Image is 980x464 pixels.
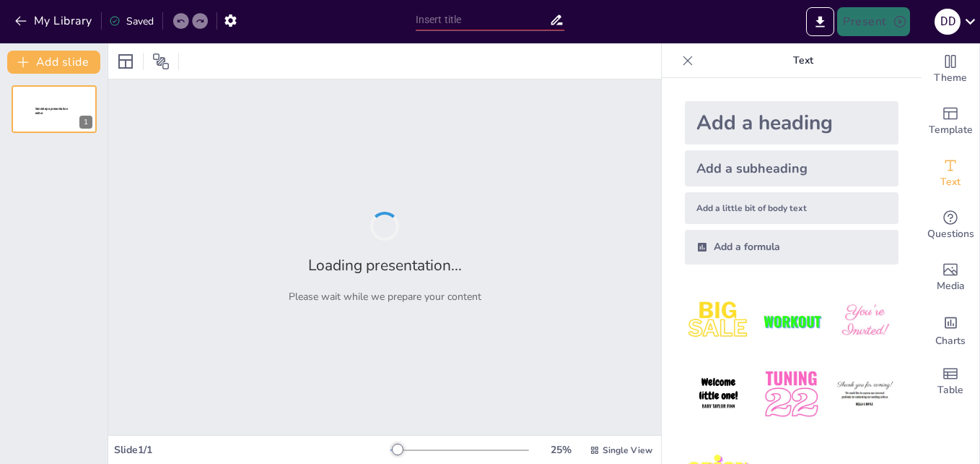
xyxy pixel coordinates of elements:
button: My Library [11,9,98,33]
div: Add images, graphics, shapes or video [922,252,979,304]
span: Media [937,278,965,294]
div: Add a table [922,356,979,408]
div: Add a subheading [685,150,898,186]
input: Insert title [416,9,549,30]
span: Single View [603,444,652,456]
span: Questions [927,226,974,242]
div: Saved [109,14,154,28]
span: Charts [935,333,966,349]
div: Change the overall theme [922,43,979,95]
img: 1.jpeg [685,288,752,355]
p: Text [699,43,907,78]
h2: Loading presentation... [308,255,462,275]
div: Add a little bit of body text [685,192,898,224]
div: Add ready made slides [922,95,979,147]
div: Add a formula [685,230,898,265]
span: Theme [934,70,967,86]
span: Sendsteps presentation editor [35,107,68,115]
span: Table [937,382,963,398]
div: Get real-time input from your audience [922,199,979,252]
div: Add a heading [685,101,898,145]
span: Text [940,174,961,190]
img: 2.jpeg [758,288,825,355]
button: Export to PowerPoint [806,7,834,36]
span: Template [929,122,973,138]
button: D D [935,7,961,36]
div: Add text boxes [922,147,979,199]
div: 25 % [543,443,578,457]
div: Add charts and graphs [922,304,979,356]
p: Please wait while we prepare your content [289,290,481,304]
img: 5.jpeg [758,361,825,428]
div: Slide 1 / 1 [114,443,390,457]
img: 6.jpeg [831,361,898,428]
img: 4.jpeg [685,361,752,428]
div: 1 [12,85,97,133]
div: Layout [114,50,137,73]
div: 1 [79,116,92,129]
button: Present [837,7,909,36]
button: Add slide [7,51,100,74]
img: 3.jpeg [831,288,898,355]
span: Position [152,53,170,70]
div: D D [935,9,961,35]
